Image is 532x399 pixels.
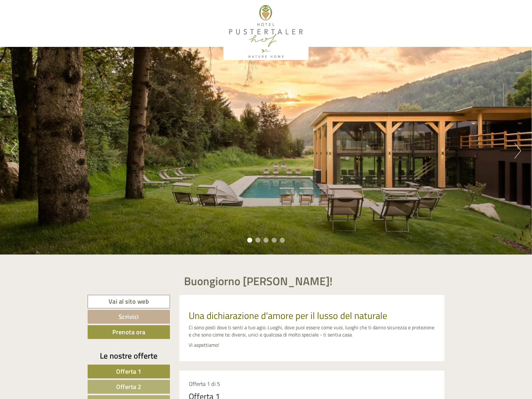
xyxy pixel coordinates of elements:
p: Vi aspettiamo! [189,341,435,349]
p: Ci sono posti dove ti senti a tuo agio. Luoghi, dove puoi essere come vuoi, luoghi che ti danno s... [189,324,435,338]
em: a [338,331,341,338]
a: Scrivici [88,310,170,324]
span: Una dichiarazione d'amore per il lusso del naturale [189,308,387,323]
span: Offerta 1 [116,366,141,376]
div: Le nostre offerte [88,350,170,361]
button: Next [514,143,521,159]
h1: Buongiorno [PERSON_NAME]! [184,275,333,287]
span: Offerta 2 [116,382,141,391]
a: Vai al sito web [88,295,170,308]
em: casa [342,331,351,338]
button: Previous [11,143,18,159]
span: Offerta 1 di 5 [189,380,220,388]
a: Prenota ora [88,325,170,339]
